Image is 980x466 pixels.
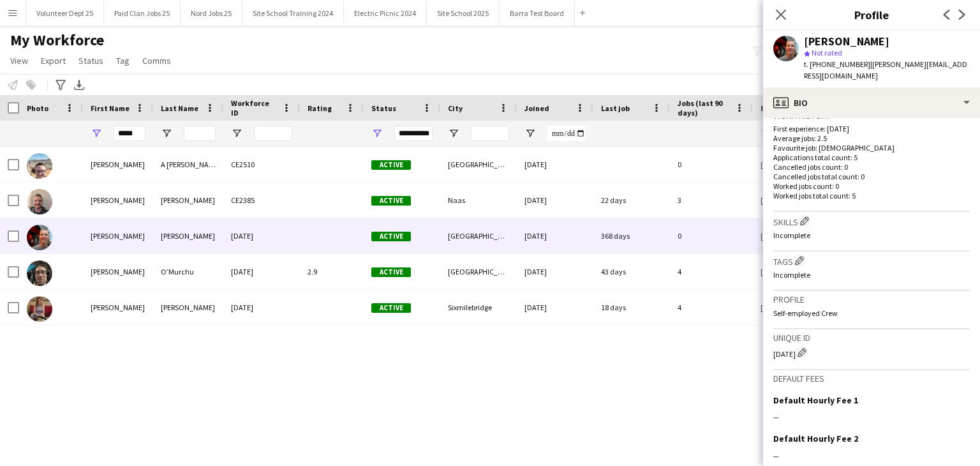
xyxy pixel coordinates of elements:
[153,218,223,253] div: [PERSON_NAME]
[181,1,242,26] button: Nord Jobs 25
[670,147,753,182] div: 0
[773,294,970,305] h3: Profile
[78,55,103,66] span: Status
[601,103,630,113] span: Last job
[5,52,33,69] a: View
[27,260,52,286] img: Brian O’Murchu
[83,183,153,218] div: [PERSON_NAME]
[804,59,870,69] span: t. [PHONE_NUMBER]
[804,59,967,80] span: | [PERSON_NAME][EMAIL_ADDRESS][DOMAIN_NAME]
[773,411,970,423] div: --
[773,162,970,172] p: Cancelled jobs count: 0
[440,183,517,218] div: Naas
[371,128,383,139] button: Open Filter Menu
[10,31,104,50] span: My Workforce
[53,77,68,93] app-action-btn: Advanced filters
[153,290,223,325] div: [PERSON_NAME]
[73,52,108,69] a: Status
[812,48,842,57] span: Not rated
[223,183,300,218] div: CE2385
[773,433,858,444] h3: Default Hourly Fee 2
[83,218,153,253] div: [PERSON_NAME]
[223,254,300,289] div: [DATE]
[371,160,411,170] span: Active
[300,254,364,289] div: 2.9
[344,1,427,26] button: Electric Picnic 2024
[517,290,593,325] div: [DATE]
[184,126,216,141] input: Last Name Filter Input
[27,225,52,250] img: Brian Martin
[36,52,71,69] a: Export
[448,128,459,139] button: Open Filter Menu
[371,196,411,206] span: Active
[27,103,48,113] span: Photo
[761,103,781,113] span: Email
[773,332,970,343] h3: Unique ID
[153,183,223,218] div: [PERSON_NAME]
[593,254,670,289] div: 43 days
[223,147,300,182] div: CE2510
[517,147,593,182] div: [DATE]
[137,52,176,69] a: Comms
[83,147,153,182] div: [PERSON_NAME]
[71,77,87,93] app-action-btn: Export XLSX
[670,254,753,289] div: 4
[153,147,223,182] div: A [PERSON_NAME]
[104,1,181,26] button: Paid Clan Jobs 25
[593,183,670,218] div: 22 days
[524,128,536,139] button: Open Filter Menu
[761,128,772,139] button: Open Filter Menu
[27,189,52,214] img: Brian Gibson
[593,290,670,325] div: 18 days
[670,218,753,253] div: 0
[91,103,130,113] span: First Name
[111,52,135,69] a: Tag
[91,128,102,139] button: Open Filter Menu
[773,373,970,384] h3: Default fees
[773,133,970,143] p: Average jobs: 2.5
[517,218,593,253] div: [DATE]
[773,254,970,267] h3: Tags
[223,218,300,253] div: [DATE]
[500,1,575,26] button: Barra Test Board
[440,218,517,253] div: [GEOGRAPHIC_DATA]
[670,183,753,218] div: 3
[10,55,28,66] span: View
[27,153,52,179] img: Brian A Davison
[773,270,970,280] p: Incomplete
[773,124,970,133] p: First experience: [DATE]
[231,128,242,139] button: Open Filter Menu
[773,346,970,359] div: [DATE]
[773,143,970,153] p: Favourite job: [DEMOGRAPHIC_DATA]
[254,126,292,141] input: Workforce ID Filter Input
[773,181,970,191] p: Worked jobs count: 0
[773,214,970,228] h3: Skills
[773,191,970,200] p: Worked jobs total count: 5
[427,1,500,26] button: Site School 2025
[773,308,970,318] p: Self-employed Crew
[773,153,970,162] p: Applications total count: 5
[678,98,730,117] span: Jobs (last 90 days)
[83,290,153,325] div: [PERSON_NAME]
[116,55,130,66] span: Tag
[440,290,517,325] div: Sixmilebridge
[763,6,980,23] h3: Profile
[517,183,593,218] div: [DATE]
[161,103,198,113] span: Last Name
[804,36,889,47] div: [PERSON_NAME]
[517,254,593,289] div: [DATE]
[448,103,463,113] span: City
[773,172,970,181] p: Cancelled jobs total count: 0
[27,296,52,322] img: Briana Mulligan-clarke
[242,1,344,26] button: Site School Training 2024
[440,147,517,182] div: [GEOGRAPHIC_DATA]
[773,230,970,240] p: Incomplete
[371,103,396,113] span: Status
[440,254,517,289] div: [GEOGRAPHIC_DATA] 14
[308,103,332,113] span: Rating
[547,126,586,141] input: Joined Filter Input
[524,103,549,113] span: Joined
[26,1,104,26] button: Volunteer Dept 25
[763,87,980,118] div: Bio
[161,128,172,139] button: Open Filter Menu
